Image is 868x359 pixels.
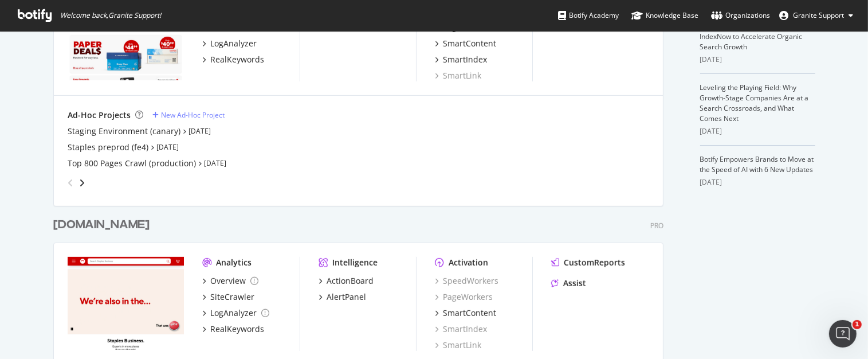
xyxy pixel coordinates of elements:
a: SmartLink [435,70,481,81]
a: SmartContent [435,38,496,49]
a: Why Mid-Sized Brands Should Use IndexNow to Accelerate Organic Search Growth [700,21,810,52]
a: PageWorkers [435,291,493,303]
div: RealKeywords [210,323,264,335]
a: SmartIndex [435,323,487,335]
div: LogAnalyzer [210,38,257,49]
div: Intelligence [332,257,378,268]
div: LogAnalyzer [210,307,257,319]
div: angle-left [63,174,78,192]
div: AlertPanel [327,291,366,303]
div: Organizations [711,10,770,21]
a: RealKeywords [202,323,264,335]
div: SmartIndex [443,54,487,65]
a: [DOMAIN_NAME] [53,217,154,233]
a: LogAnalyzer [202,307,269,319]
a: SmartContent [435,307,496,319]
a: SiteCrawler [202,291,254,303]
div: Knowledge Base [631,10,698,21]
a: SmartLink [435,340,481,351]
a: CustomReports [551,257,625,268]
div: Activation [449,257,488,268]
div: Assist [563,278,586,289]
span: 1 [853,320,862,329]
a: Botify Empowers Brands to Move at the Speed of AI with 6 New Updates [700,154,814,174]
div: Ad-Hoc Projects [68,110,131,121]
div: Botify Academy [558,10,619,21]
a: SmartIndex [435,54,487,65]
div: [DOMAIN_NAME] [53,217,150,233]
a: [DATE] [188,126,211,136]
div: Pro [650,221,663,231]
img: staplesadvantage.com [68,257,184,350]
a: ActionBoard [319,275,374,287]
div: SmartContent [443,38,496,49]
button: Granite Support [770,6,862,25]
div: ActionBoard [327,275,374,287]
a: LogAnalyzer [202,38,257,49]
a: Top 800 Pages Crawl (production) [68,158,196,169]
div: [DATE] [700,126,815,136]
a: AlertPanel [319,291,366,303]
div: CustomReports [564,257,625,268]
a: RealKeywords [202,54,264,65]
iframe: Intercom live chat [829,320,857,348]
a: Assist [551,278,586,289]
a: Leveling the Playing Field: Why Growth-Stage Companies Are at a Search Crossroads, and What Comes... [700,83,809,123]
div: Overview [210,275,246,287]
a: SpeedWorkers [435,275,498,287]
div: angle-right [78,177,86,189]
a: New Ad-Hoc Project [152,110,225,120]
div: SiteCrawler [210,291,254,303]
div: SmartContent [443,307,496,319]
span: Welcome back, Granite Support ! [60,11,161,20]
div: [DATE] [700,177,815,188]
a: Staples preprod (fe4) [68,142,148,153]
div: Analytics [216,257,252,268]
a: Overview [202,275,258,287]
div: New Ad-Hoc Project [161,110,225,120]
a: [DATE] [204,158,226,168]
a: [DATE] [156,142,179,152]
div: RealKeywords [210,54,264,65]
a: Staging Environment (canary) [68,126,180,137]
span: Granite Support [793,10,844,20]
div: [DATE] [700,54,815,65]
